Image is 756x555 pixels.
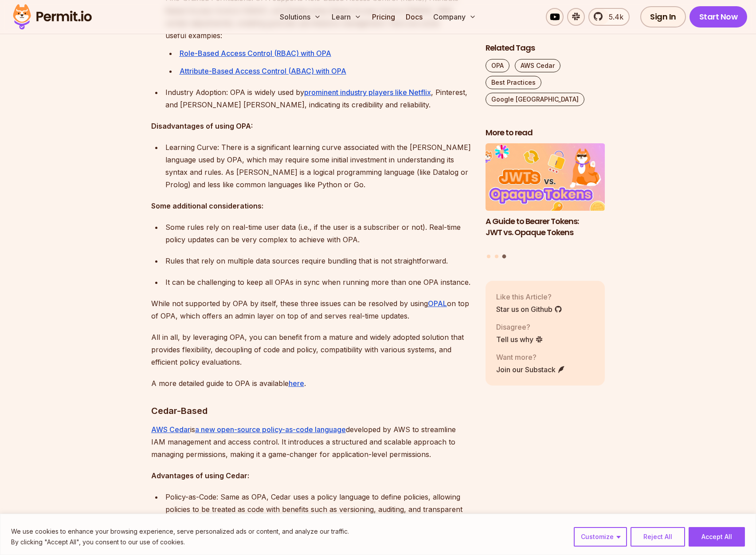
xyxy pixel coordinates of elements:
[486,43,605,54] h2: Related Tags
[195,425,346,434] a: a new open-source policy-as-code language
[11,537,349,547] p: By clicking "Accept All", you consent to our use of cookies.
[486,127,605,138] h2: More to read
[574,527,627,547] button: Customize
[689,527,745,547] button: Accept All
[151,331,471,368] p: All in all, by leveraging OPA, you can benefit from a mature and widely adopted solution that pro...
[496,352,565,362] p: Want more?
[165,276,471,288] p: It can be challenging to keep all OPAs in sync when running more than one OPA instance.
[165,86,471,111] p: Industry Adoption: OPA is widely used by , Pinterest, and [PERSON_NAME] [PERSON_NAME], indicating...
[151,471,249,480] strong: Advantages of using Cedar:
[588,8,630,26] a: 5.4k
[151,404,471,418] h3: Cedar-Based
[151,297,471,322] p: While not supported by OPA by itself, these three issues can be resolved by using on top of OPA, ...
[165,221,471,246] p: Some rules rely on real-time user data (i.e., if the user is a subscriber or not). Real-time poli...
[165,491,471,528] p: Policy-as-Code: Same as OPA, Cedar uses a policy language to define policies, allowing policies t...
[502,255,506,259] button: Go to slide 3
[486,144,605,249] a: A Guide to Bearer Tokens: JWT vs. Opaque TokensA Guide to Bearer Tokens: JWT vs. Opaque Tokens
[430,8,480,26] button: Company
[165,255,471,267] p: Rules that rely on multiple data sources require bundling that is not straightforward.
[486,76,541,89] a: Best Practices
[428,299,447,308] a: OPAL
[180,67,346,75] a: Attribute-Based Access Control (ABAC) with OPA
[515,59,560,72] a: AWS Cedar
[11,526,349,537] p: We use cookies to enhance your browsing experience, serve personalized ads or content, and analyz...
[276,8,325,26] button: Solutions
[486,216,605,238] h3: A Guide to Bearer Tokens: JWT vs. Opaque Tokens
[496,304,562,315] a: Star us on Github
[304,88,431,97] a: prominent industry players like Netflix
[496,322,543,332] p: Disagree?
[151,122,253,130] strong: Disadvantages of using OPA:
[165,141,471,191] div: Learning Curve: There is a significant learning curve associated with the [PERSON_NAME] language ...
[631,527,685,547] button: Reject All
[603,12,623,22] span: 5.4k
[328,8,365,26] button: Learn
[402,8,426,26] a: Docs
[486,144,605,260] div: Posts
[151,425,190,434] a: AWS Cedar
[487,255,490,258] button: Go to slide 1
[368,8,399,26] a: Pricing
[495,255,498,258] button: Go to slide 2
[496,291,562,302] p: Like this Article?
[151,423,471,461] p: is developed by AWS to streamline IAM management and access control. It introduces a structured a...
[486,59,509,72] a: OPA
[496,364,565,375] a: Join our Substack
[180,49,331,58] a: Role-Based Access Control (RBAC) with OPA
[496,334,543,345] a: Tell us why
[689,6,748,28] a: Start Now
[486,93,584,106] a: Google [GEOGRAPHIC_DATA]
[151,377,471,390] p: A more detailed guide to OPA is available .
[151,201,263,210] strong: Some additional considerations:
[289,379,304,388] a: here
[486,144,605,249] li: 3 of 3
[486,144,605,211] img: A Guide to Bearer Tokens: JWT vs. Opaque Tokens
[9,2,96,32] img: Permit logo
[640,6,686,28] a: Sign In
